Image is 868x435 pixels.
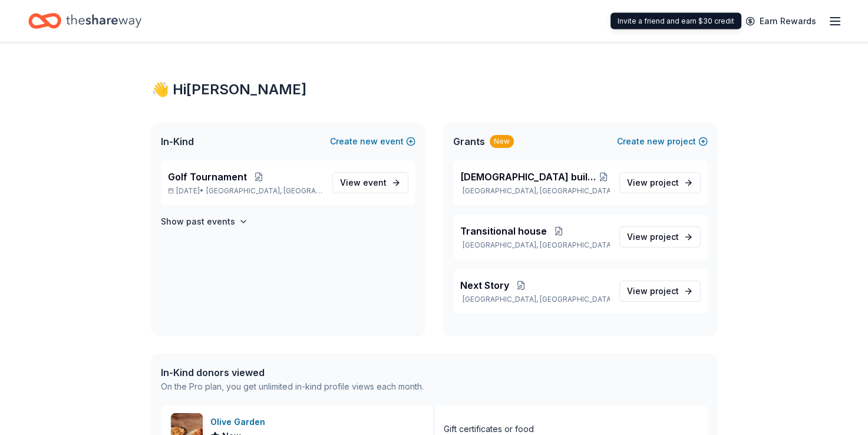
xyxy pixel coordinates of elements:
span: event [363,177,387,187]
button: Createnewevent [330,134,415,149]
span: project [650,286,679,296]
span: View [627,230,679,244]
span: new [360,134,378,149]
p: [DATE] • [168,186,323,196]
div: Olive Garden [210,415,270,429]
span: project [650,232,679,242]
div: Invite a friend and earn $30 credit [610,13,741,29]
span: View [340,176,387,190]
button: Createnewproject [617,134,708,149]
span: [GEOGRAPHIC_DATA], [GEOGRAPHIC_DATA] [206,186,322,196]
span: [DEMOGRAPHIC_DATA] building [GEOGRAPHIC_DATA] [460,170,597,184]
a: View project [619,172,701,193]
p: [GEOGRAPHIC_DATA], [GEOGRAPHIC_DATA] [460,186,610,196]
div: New [490,135,514,148]
span: Golf Tournament [168,170,247,184]
a: View event [332,172,408,193]
button: Show past events [161,215,248,229]
span: In-Kind [161,134,194,149]
span: Transitional house [460,224,547,238]
a: Earn Rewards [738,11,823,32]
div: On the Pro plan, you get unlimited in-kind profile views each month. [161,380,424,394]
span: Grants [453,134,485,149]
a: View project [619,281,701,302]
span: View [627,284,679,298]
a: Home [28,7,141,35]
p: [GEOGRAPHIC_DATA], [GEOGRAPHIC_DATA] [460,240,610,250]
span: new [647,134,665,149]
span: View [627,176,679,190]
div: In-Kind donors viewed [161,365,424,380]
span: Next Story [460,278,509,292]
a: View project [619,226,701,248]
div: 👋 Hi [PERSON_NAME] [151,80,717,99]
p: [GEOGRAPHIC_DATA], [GEOGRAPHIC_DATA] [460,295,610,304]
h4: Show past events [161,215,235,229]
span: project [650,177,679,187]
